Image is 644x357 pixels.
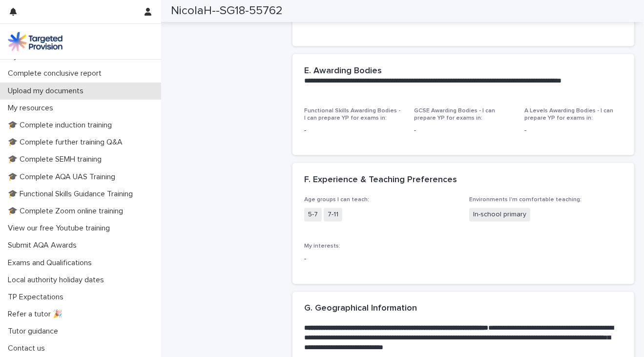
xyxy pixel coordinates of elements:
p: My resources [4,104,61,113]
span: Functional Skills Awarding Bodies - I can prepare YP for exams in: [304,108,400,121]
span: In-school primary [469,208,530,222]
p: Refer a tutor 🎉 [4,310,70,319]
p: Local authority holiday dates [4,275,112,285]
p: 🎓 Complete Zoom online training [4,207,131,216]
h2: G. Geographical Information [304,304,417,315]
span: GCSE Awarding Bodies - I can prepare YP for exams in: [414,108,495,121]
p: Complete conclusive report [4,69,109,78]
p: TP Expectations [4,293,71,302]
p: View our free Youtube training [4,224,118,233]
span: My interests: [304,244,340,250]
span: 7-11 [324,208,342,222]
h2: NicolaH--SG18-55762 [171,4,283,18]
p: 🎓 Complete AQA UAS Training [4,172,123,182]
p: Upload my documents [4,86,91,96]
h2: F. Experience & Teaching Preferences [304,175,457,186]
p: 🎓 Complete further training Q&A [4,138,130,147]
p: 🎓 Complete SEMH training [4,155,109,164]
p: Exams and Qualifications [4,258,100,268]
p: 🎓 Complete induction training [4,121,120,130]
p: Contact us [4,344,53,353]
h2: E. Awarding Bodies [304,66,382,77]
img: M5nRWzHhSzIhMunXDL62 [8,32,62,51]
p: 🎓 Functional Skills Guidance Training [4,189,141,199]
span: A Levels Awarding Bodies - I can prepare YP for exams in: [524,108,613,121]
p: - [414,126,512,136]
p: Tutor guidance [4,327,66,336]
p: - [304,254,623,265]
span: Age groups I can teach: [304,197,369,203]
span: Environments I'm comfortable teaching: [469,197,582,203]
span: 5-7 [304,208,322,222]
p: - [304,126,402,136]
p: Submit AQA Awards [4,241,84,250]
p: - [524,126,623,136]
